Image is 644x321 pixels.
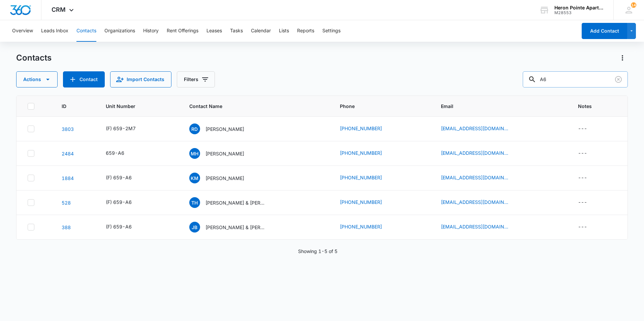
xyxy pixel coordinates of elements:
[189,173,200,183] span: KM
[62,200,71,206] a: Navigate to contact details page for Tim Heron & Malia Skidmore
[340,223,382,230] a: [PHONE_NUMBER]
[441,149,520,157] div: Email - matthewhansenaudi@gmail.com - Select to Edit Field
[340,125,382,132] a: [PHONE_NUMBER]
[441,174,520,182] div: Email - Kmont8@gmail.com - Select to Edit Field
[106,174,132,181] div: (F) 659-A6
[578,149,599,157] div: Notes - - Select to Edit Field
[106,223,132,230] div: (F) 659-A6
[104,20,135,42] button: Organizations
[189,103,314,110] span: Contact Name
[106,149,136,157] div: Unit Number - 659-A6 - Select to Edit Field
[189,123,256,134] div: Contact Name - Roxana Dominguez - Select to Edit Field
[62,126,74,132] a: Navigate to contact details page for Roxana Dominguez
[189,222,278,233] div: Contact Name - Jesse Ballinger & Adrianne Weibrey - Select to Edit Field
[578,223,599,231] div: Notes - - Select to Edit Field
[189,222,200,233] span: JB
[340,199,382,206] a: [PHONE_NUMBER]
[578,149,587,157] div: ---
[205,175,244,182] p: [PERSON_NAME]
[441,125,520,133] div: Email - rdomin12@gmail.com - Select to Edit Field
[340,199,394,207] div: Phone - (303) 746-1731 - Select to Edit Field
[554,5,604,10] div: account name
[62,175,74,181] a: Navigate to contact details page for Kevin Montgomery
[206,20,222,42] button: Leases
[205,150,244,157] p: [PERSON_NAME]
[106,125,148,133] div: Unit Number - (F) 659-2M7 - Select to Edit Field
[441,125,508,132] a: [EMAIL_ADDRESS][DOMAIN_NAME]
[582,23,627,39] button: Add Contact
[340,174,394,182] div: Phone - (720) 938-9353 - Select to Edit Field
[297,20,314,42] button: Reports
[189,197,278,208] div: Contact Name - Tim Heron & Malia Skidmore - Select to Edit Field
[52,6,66,13] span: CRM
[177,71,215,87] button: Filters
[110,71,171,87] button: Import Contacts
[106,199,144,207] div: Unit Number - (F) 659-A6 - Select to Edit Field
[578,174,599,182] div: Notes - - Select to Edit Field
[251,20,271,42] button: Calendar
[554,10,604,15] div: account id
[106,103,173,110] span: Unit Number
[441,103,552,110] span: Email
[106,174,144,182] div: Unit Number - (F) 659-A6 - Select to Edit Field
[340,103,415,110] span: Phone
[578,125,587,133] div: ---
[41,20,68,42] button: Leads Inbox
[106,149,124,156] div: 659-A6
[613,74,624,85] button: Clear
[578,125,599,133] div: Notes - - Select to Edit Field
[62,103,80,110] span: ID
[617,52,628,63] button: Actions
[631,2,636,8] div: notifications count
[578,223,587,231] div: ---
[441,223,508,230] a: [EMAIL_ADDRESS][DOMAIN_NAME]
[578,199,599,207] div: Notes - - Select to Edit Field
[322,20,341,42] button: Settings
[189,173,256,183] div: Contact Name - Kevin Montgomery - Select to Edit Field
[340,149,382,156] a: [PHONE_NUMBER]
[189,197,200,208] span: TH
[340,223,394,231] div: Phone - (970) 732-8179 - Select to Edit Field
[76,20,96,42] button: Contacts
[578,103,617,110] span: Notes
[189,148,200,159] span: MH
[16,71,58,87] button: Actions
[441,199,508,206] a: [EMAIL_ADDRESS][DOMAIN_NAME]
[16,53,52,63] h1: Contacts
[106,223,144,231] div: Unit Number - (F) 659-A6 - Select to Edit Field
[189,148,256,159] div: Contact Name - Matthew Hansen - Select to Edit Field
[189,123,200,134] span: RD
[12,20,33,42] button: Overview
[106,199,132,206] div: (F) 659-A6
[62,224,71,230] a: Navigate to contact details page for Jesse Ballinger & Adrianne Weibrey
[523,71,628,87] input: Search Contacts
[205,126,244,133] p: [PERSON_NAME]
[279,20,289,42] button: Lists
[298,248,337,255] p: Showing 1-5 of 5
[230,20,243,42] button: Tasks
[205,224,266,231] p: [PERSON_NAME] & [PERSON_NAME]
[340,149,394,157] div: Phone - (715) 498-0820 - Select to Edit Field
[578,174,587,182] div: ---
[441,174,508,181] a: [EMAIL_ADDRESS][DOMAIN_NAME]
[578,199,587,207] div: ---
[62,151,74,156] a: Navigate to contact details page for Matthew Hansen
[167,20,198,42] button: Rent Offerings
[106,125,136,132] div: (F) 659-2M7
[441,223,520,231] div: Email - jesseballinger11@gmail.com - Select to Edit Field
[340,174,382,181] a: [PHONE_NUMBER]
[143,20,159,42] button: History
[631,2,636,8] span: 14
[441,199,520,207] div: Email - timheron@outlook.com - Select to Edit Field
[340,125,394,133] div: Phone - (720) 964-6061 - Select to Edit Field
[205,199,266,206] p: [PERSON_NAME] & [PERSON_NAME]
[63,71,105,87] button: Add Contact
[441,149,508,156] a: [EMAIL_ADDRESS][DOMAIN_NAME]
